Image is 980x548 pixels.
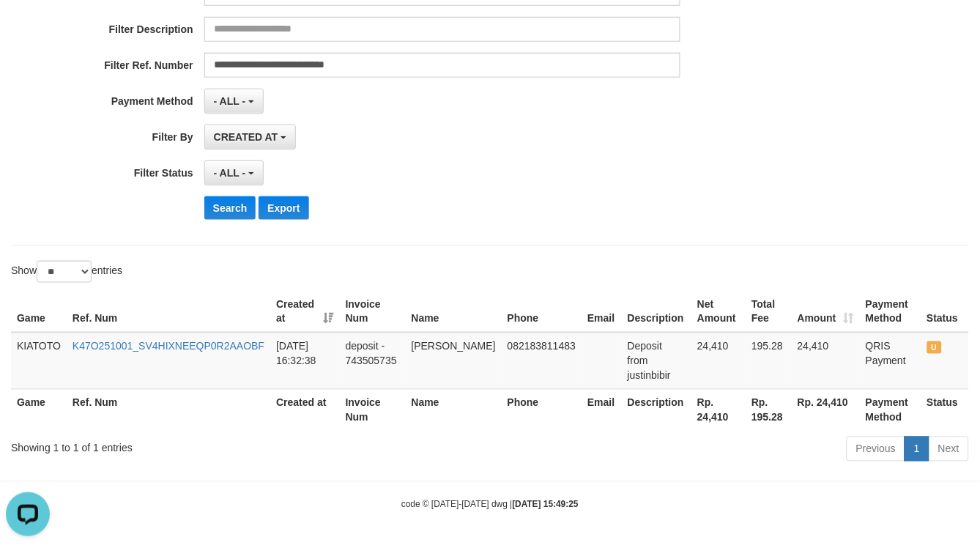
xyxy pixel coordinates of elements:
td: Deposit from justinbibir [622,333,691,390]
th: Rp. 24,410 [792,389,860,431]
th: Description [622,291,691,333]
th: Invoice Num [340,389,406,431]
td: 24,410 [792,333,860,390]
span: CREATED AT [214,131,278,143]
th: Amount: activate to sort column ascending [792,291,860,333]
th: Payment Method [860,389,921,431]
select: Showentries [37,261,92,283]
th: Name [406,291,502,333]
td: [DATE] 16:32:38 [270,333,340,390]
th: Game [11,389,67,431]
th: Phone [502,291,582,333]
th: Rp. 195.28 [746,389,792,431]
div: Showing 1 to 1 of 1 entries [11,435,398,456]
td: deposit - 743505735 [340,333,406,390]
button: - ALL - [204,160,264,185]
span: - ALL - [214,95,246,107]
a: Previous [847,437,905,462]
th: Net Amount [691,291,746,333]
th: Status [921,291,969,333]
th: Total Fee [746,291,792,333]
td: QRIS Payment [860,333,921,390]
strong: [DATE] 15:49:25 [513,500,579,510]
button: Open LiveChat chat widget [6,6,50,50]
button: CREATED AT [204,125,297,149]
td: 082183811483 [502,333,582,390]
th: Description [622,389,691,431]
button: Search [204,196,256,220]
button: - ALL - [204,89,264,114]
th: Created at [270,389,340,431]
button: Export [259,196,308,220]
th: Name [406,389,502,431]
th: Rp. 24,410 [691,389,746,431]
a: 1 [905,437,929,462]
label: Show entries [11,261,122,283]
span: UNPAID [927,341,942,354]
td: [PERSON_NAME] [406,333,502,390]
th: Game [11,291,67,333]
th: Phone [502,389,582,431]
td: 24,410 [691,333,746,390]
a: Next [929,437,969,462]
th: Payment Method [860,291,921,333]
td: KIATOTO [11,333,67,390]
span: - ALL - [214,167,246,179]
th: Ref. Num [67,389,270,431]
td: 195.28 [746,333,792,390]
a: K47O251001_SV4HIXNEEQP0R2AAOBF [73,341,264,352]
th: Invoice Num [340,291,406,333]
small: code © [DATE]-[DATE] dwg | [401,500,579,510]
th: Status [921,389,969,431]
th: Email [582,291,622,333]
th: Ref. Num [67,291,270,333]
th: Email [582,389,622,431]
th: Created at: activate to sort column ascending [270,291,340,333]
